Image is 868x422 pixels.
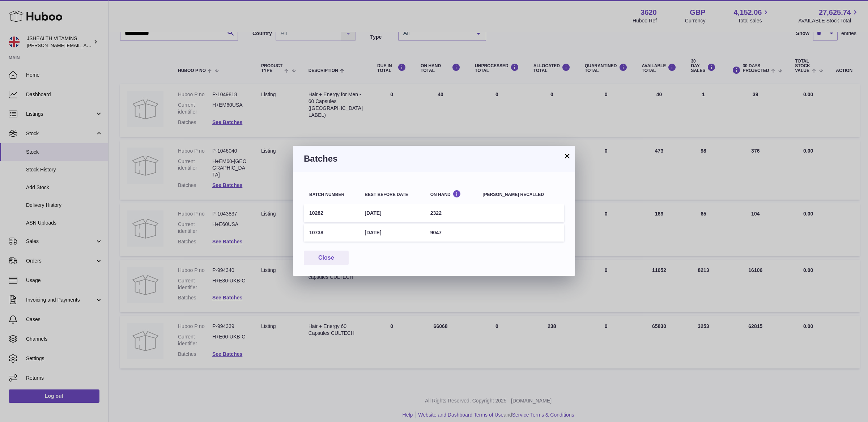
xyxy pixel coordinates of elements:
td: 9047 [425,224,477,242]
div: [PERSON_NAME] recalled [483,192,559,197]
button: × [563,152,571,160]
button: Close [304,251,349,265]
div: Best before date [365,192,419,197]
div: Batch number [309,192,354,197]
td: 2322 [425,204,477,222]
td: [DATE] [359,224,425,242]
td: 10738 [304,224,359,242]
div: On Hand [430,190,472,197]
td: 10282 [304,204,359,222]
td: [DATE] [359,204,425,222]
h3: Batches [304,153,564,165]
